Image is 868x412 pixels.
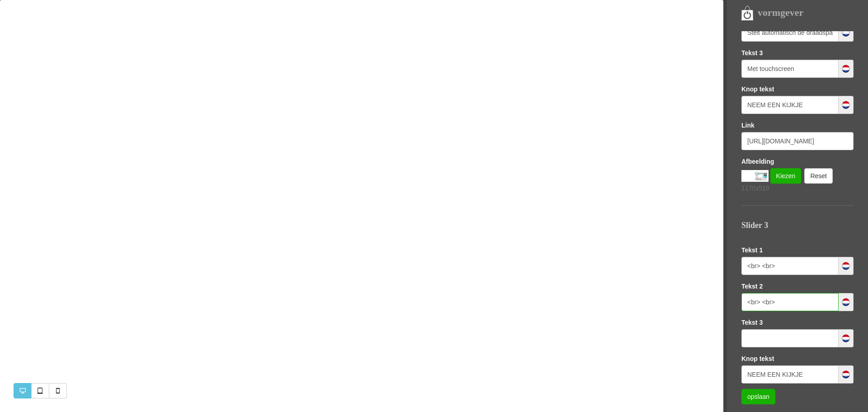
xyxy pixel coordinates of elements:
a: Reset [804,168,833,184]
label: Tekst 3 [741,318,763,327]
p: 1170x510 [741,184,854,193]
label: Knop tekst [741,354,774,363]
img: flag_nl-nl.png [841,28,850,37]
label: Knop tekst [741,85,774,94]
label: Slider 3 [741,220,768,232]
label: Link [741,121,755,130]
img: flag_nl-nl.png [841,370,850,379]
img: flag_nl-nl.png [841,64,850,73]
a: Tablet [31,383,49,398]
img: flag_nl-nl.png [841,298,850,307]
img: flag_nl-nl.png [841,100,850,109]
a: Desktop [14,383,32,398]
img: flag_nl-nl.png [841,261,850,270]
img: slider-husqvarna-viking-opal-670-1.jpg [741,170,769,182]
a: opslaan [741,389,775,404]
label: Tekst 2 [741,282,763,291]
strong: vormgever [758,7,803,18]
label: Tekst 1 [741,246,763,255]
img: flag_nl-nl.png [841,334,850,343]
label: Afbeelding [741,157,774,166]
a: Mobile [49,383,67,398]
label: Tekst 3 [741,48,763,57]
a: Kiezen [770,168,802,184]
